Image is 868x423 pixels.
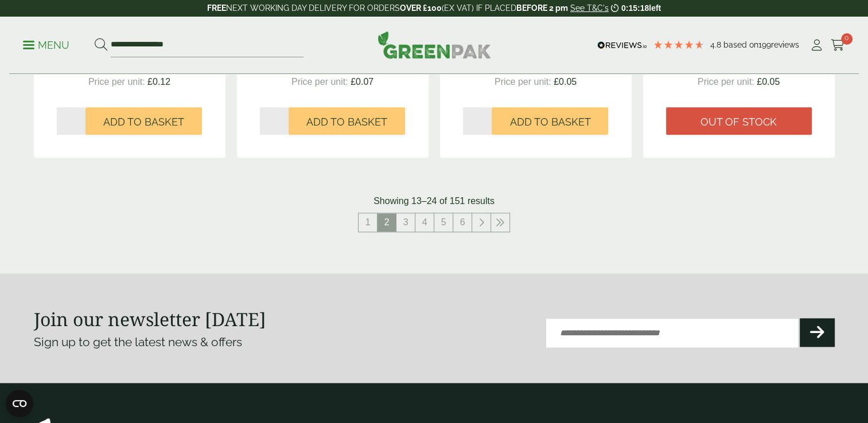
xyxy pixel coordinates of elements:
img: REVIEWS.io [597,41,647,49]
img: GreenPak Supplies [377,31,491,58]
strong: BEFORE 2 pm [516,3,568,13]
span: Price per unit: [291,77,348,87]
span: £0.07 [351,77,373,87]
span: £0.05 [554,77,577,87]
span: 2 [377,213,396,232]
button: Add to Basket [85,107,202,135]
span: £0.12 [147,77,170,87]
span: reviews [771,40,799,49]
a: 6 [453,213,472,232]
i: Cart [831,40,845,51]
a: Menu [23,38,69,50]
p: Showing 13–24 of 151 results [373,194,495,208]
a: 5 [434,213,453,232]
span: left [649,3,661,13]
span: Based on [723,40,758,49]
p: Menu [23,38,69,52]
a: See T&C's [570,3,609,13]
button: Add to Basket [289,107,405,135]
strong: Join our newsletter [DATE] [34,307,266,331]
a: 4 [415,213,434,232]
div: 4.79 Stars [653,40,704,50]
button: Open CMP widget [6,390,33,417]
span: 0:15:18 [621,3,649,13]
span: Add to Basket [306,116,387,128]
strong: FREE [207,3,226,13]
a: 3 [396,213,415,232]
a: Out of stock [666,107,812,135]
i: My Account [809,40,824,51]
a: 0 [831,37,845,54]
span: 0 [841,33,853,45]
strong: OVER £100 [400,3,442,13]
span: Price per unit: [495,77,551,87]
span: Add to Basket [509,116,590,128]
p: Sign up to get the latest news & offers [34,333,394,351]
a: 1 [359,213,377,232]
span: Out of stock [700,116,777,128]
span: Add to Basket [103,116,184,128]
span: Price per unit: [698,77,754,87]
span: £0.05 [757,77,780,87]
button: Add to Basket [492,107,608,135]
span: 4.8 [710,40,723,49]
span: Price per unit: [88,77,145,87]
span: 199 [758,40,771,49]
